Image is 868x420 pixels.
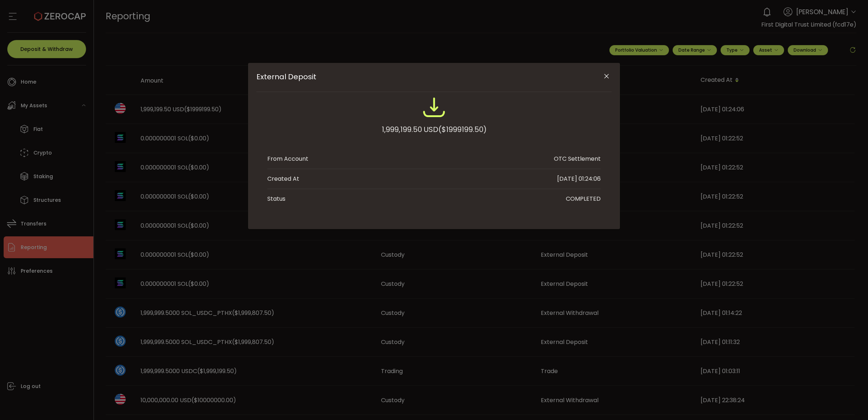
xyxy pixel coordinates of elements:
[267,195,285,203] div: Status
[557,175,601,183] div: [DATE] 01:24:06
[248,63,620,229] div: External Deposit
[382,123,487,136] div: 1,999,199.50 USD
[267,155,308,163] div: From Account
[554,155,601,163] div: OTC Settlement
[566,195,601,203] div: COMPLETED
[438,123,487,136] span: ($1999199.50)
[267,175,299,183] div: Created At
[832,385,868,420] iframe: Chat Widget
[256,72,576,81] span: External Deposit
[600,70,613,83] button: Close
